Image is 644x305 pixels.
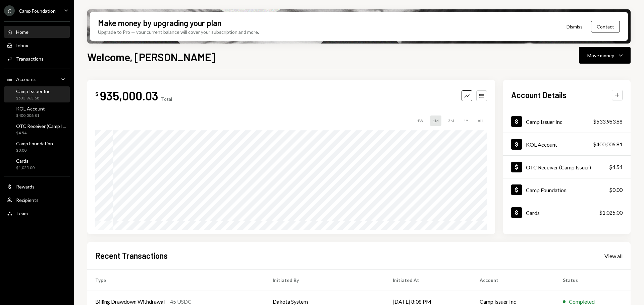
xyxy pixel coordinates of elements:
[511,89,567,100] h2: Account Details
[430,116,441,126] div: 1M
[445,116,457,126] div: 3M
[4,121,70,137] a: OTC Receiver (Camp I...$4.54
[4,194,70,206] a: Recipients
[587,52,614,59] div: Move money
[4,156,70,172] a: Cards$1,025.00
[4,39,70,51] a: Inbox
[16,106,45,111] div: KOL Account
[4,53,70,65] a: Transactions
[385,270,472,291] th: Initiated At
[16,165,35,171] div: $1,025.00
[558,19,591,34] button: Dismiss
[265,270,385,291] th: Initiated By
[414,116,426,126] div: 1W
[526,210,540,216] div: Cards
[16,88,50,94] div: Camp Issuer Inc
[593,118,623,126] div: $533,963.68
[472,270,555,291] th: Account
[4,104,70,120] a: KOL Account$400,006.81
[16,158,35,164] div: Cards
[16,141,53,146] div: Camp Foundation
[579,47,631,64] button: Move money
[526,119,562,125] div: Camp Issuer Inc
[4,180,70,193] a: Rewards
[604,253,623,259] div: View all
[4,73,70,85] a: Accounts
[4,5,15,16] div: C
[4,207,70,219] a: Team
[16,130,66,136] div: $4.54
[16,148,53,153] div: $0.00
[16,184,35,189] div: Rewards
[526,141,557,148] div: KOL Account
[593,140,623,148] div: $400,006.81
[503,110,631,133] a: Camp Issuer Inc$533,963.68
[98,28,259,35] div: Upgrade to Pro — your current balance will cover your subscription and more.
[161,96,172,102] div: Total
[591,21,620,32] button: Contact
[609,163,623,171] div: $4.54
[503,201,631,224] a: Cards$1,025.00
[4,139,70,155] a: Camp Foundation$0.00
[16,56,44,62] div: Transactions
[599,209,623,217] div: $1,025.00
[95,91,99,97] div: $
[16,113,45,119] div: $400,006.81
[526,187,567,193] div: Camp Foundation
[16,76,37,82] div: Accounts
[16,95,50,101] div: $533,963.68
[604,252,623,259] a: View all
[98,17,221,28] div: Make money by upgrading your plan
[87,50,215,64] h1: Welcome, [PERSON_NAME]
[503,156,631,178] a: OTC Receiver (Camp Issuer)$4.54
[16,211,28,216] div: Team
[16,123,66,129] div: OTC Receiver (Camp I...
[503,178,631,201] a: Camp Foundation$0.00
[16,197,39,203] div: Recipients
[503,133,631,155] a: KOL Account$400,006.81
[19,8,56,14] div: Camp Foundation
[16,43,28,48] div: Inbox
[609,186,623,194] div: $0.00
[4,26,70,38] a: Home
[16,29,29,35] div: Home
[475,116,487,126] div: ALL
[87,270,265,291] th: Type
[526,164,591,170] div: OTC Receiver (Camp Issuer)
[461,116,471,126] div: 1Y
[555,270,631,291] th: Status
[4,86,70,102] a: Camp Issuer Inc$533,963.68
[100,88,158,103] div: 935,000.03
[95,250,168,261] h2: Recent Transactions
